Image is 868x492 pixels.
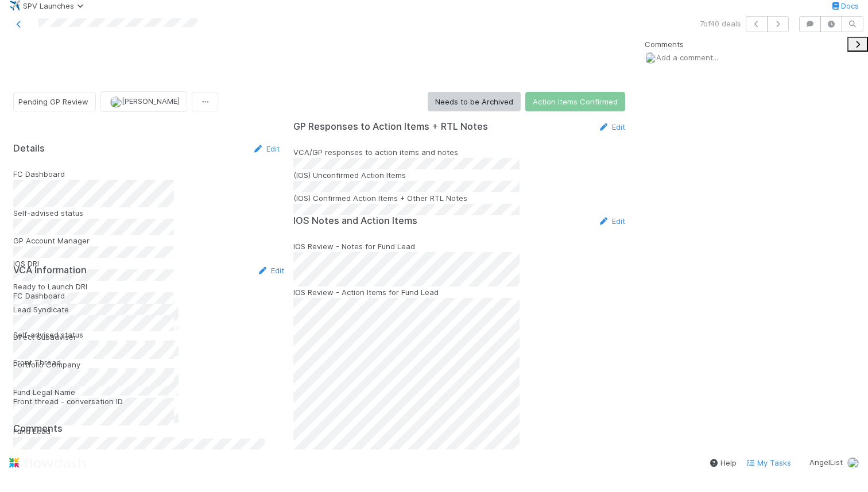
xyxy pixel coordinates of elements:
[13,329,284,340] div: Self-advised status
[746,458,791,467] span: My Tasks
[13,281,280,292] div: Ready to Launch DRI
[257,266,284,275] a: Edit
[13,304,280,315] div: Lead Syndicate
[13,168,280,180] div: FC Dashboard
[293,121,488,133] h5: GP Responses to Action Items + RTL Notes
[656,53,718,62] span: Add a comment...
[293,146,625,158] div: VCA/GP responses to action items and notes
[700,18,741,29] span: 7 of 40 deals
[13,290,284,301] div: FC Dashboard
[809,458,843,467] span: AngelList
[293,241,625,252] div: IOS Review - Notes for Fund Lead
[13,386,280,398] div: Fund Legal Name
[253,144,280,153] a: Edit
[110,96,122,108] img: avatar_d2b43477-63dc-4e62-be5b-6fdd450c05a1.png
[13,425,280,437] div: Fund Lead
[100,91,187,111] button: [PERSON_NAME]
[598,122,625,131] a: Edit
[13,258,280,269] div: IOS DRI
[9,453,86,472] img: logo-inverted-e16ddd16eac7371096b0.svg
[13,357,284,368] div: Front Thread
[428,92,521,111] button: Needs to be Archived
[709,457,737,468] div: Help
[13,265,87,276] h5: VCA Information
[13,207,280,219] div: Self-advised status
[9,1,21,10] span: ✈️
[293,192,625,204] div: (IOS) Confirmed Action Items + Other RTL Notes
[122,96,180,106] span: [PERSON_NAME]
[13,396,284,407] div: Front thread - conversation ID
[293,286,625,298] div: IOS Review - Action Items for Fund Lead
[13,359,280,370] div: Portfolio Company
[746,457,791,468] a: My Tasks
[847,457,859,468] img: avatar_d2b43477-63dc-4e62-be5b-6fdd450c05a1.png
[293,215,417,227] h5: IOS Notes and Action Items
[13,235,280,246] div: GP Account Manager
[13,331,280,343] div: Direct Subadviser
[13,423,284,435] h5: Comments
[525,92,625,111] button: Action Items Confirmed
[598,216,625,226] a: Edit
[830,1,859,10] a: Docs
[645,38,684,50] span: Comments
[13,143,45,154] h5: Details
[645,52,656,64] img: avatar_d2b43477-63dc-4e62-be5b-6fdd450c05a1.png
[293,169,625,181] div: (IOS) Unconfirmed Action Items
[23,1,88,10] span: SPV Launches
